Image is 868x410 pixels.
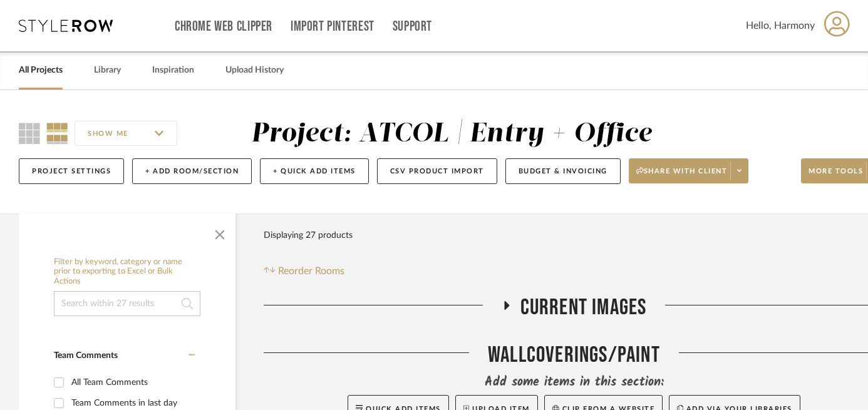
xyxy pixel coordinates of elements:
div: Displaying 27 products [264,223,353,248]
a: Import Pinterest [291,21,375,32]
div: All Team Comments [71,372,192,392]
a: Upload History [225,62,284,79]
div: Project: ATCOL | Entry + Office [251,121,652,147]
span: Team Comments [54,351,118,360]
span: Reorder Rooms [278,264,344,279]
span: CURRENT IMAGES [520,294,647,321]
button: CSV Product Import [377,158,497,184]
a: Inspiration [152,62,194,79]
h6: Filter by keyword, category or name prior to exporting to Excel or Bulk Actions [54,257,200,287]
span: Share with client [636,167,728,185]
button: Budget & Invoicing [505,158,621,184]
span: More tools [809,167,863,185]
span: Hello, Harmony [746,18,815,33]
a: Support [393,21,432,32]
a: Library [94,62,121,79]
input: Search within 27 results [54,291,200,316]
button: Reorder Rooms [264,264,344,279]
a: Chrome Web Clipper [175,21,272,32]
button: Project Settings [19,158,124,184]
a: All Projects [19,62,63,79]
button: Share with client [629,158,749,183]
button: Close [207,220,232,245]
button: + Quick Add Items [260,158,369,184]
button: + Add Room/Section [132,158,252,184]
